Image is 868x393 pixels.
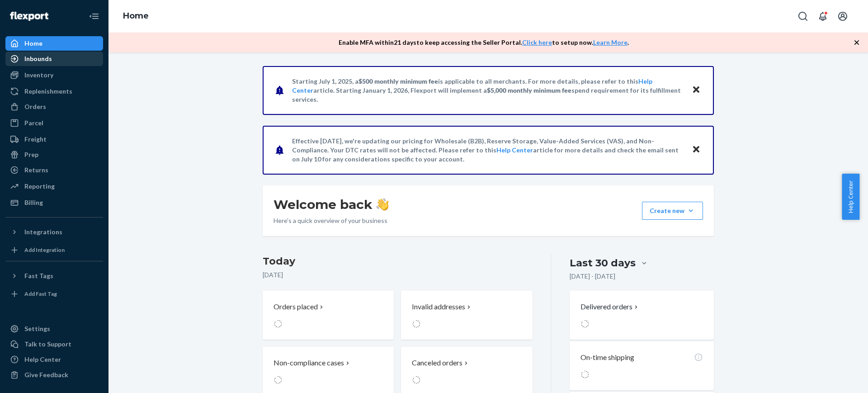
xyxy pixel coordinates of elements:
h3: Today [263,254,533,269]
a: Home [5,36,103,51]
div: Returns [24,166,48,175]
button: Close [690,143,702,156]
div: Prep [24,150,38,159]
div: Talk to Support [24,340,71,349]
span: Support [18,6,51,14]
div: Integrations [24,227,62,237]
button: Close Navigation [85,7,103,25]
span: $500 monthly minimum fee [359,77,438,85]
div: Add Integration [24,246,65,254]
div: Freight [24,135,47,144]
a: Billing [5,195,103,210]
div: Help Center [24,355,61,364]
button: Open account menu [834,7,852,25]
p: Canceled orders [412,358,462,368]
a: Click here [522,38,552,46]
img: Flexport logo [10,12,48,21]
img: hand-wave emoji [376,198,389,211]
p: On-time shipping [580,352,634,363]
a: Prep [5,147,103,162]
a: Add Fast Tag [5,287,103,301]
a: Parcel [5,116,103,130]
a: Settings [5,322,103,336]
a: Reporting [5,179,103,194]
div: Inbounds [24,54,52,63]
div: Inventory [24,71,53,80]
h1: Welcome back [274,196,389,213]
a: Orders [5,99,103,114]
button: Open Search Box [794,7,812,25]
p: Starting July 1, 2025, a is applicable to all merchants. For more details, please refer to this a... [292,77,683,104]
a: Inbounds [5,52,103,66]
span: $5,000 monthly minimum fee [487,86,571,94]
a: Inventory [5,68,103,82]
p: Invalid addresses [412,302,465,312]
button: Give Feedback [5,368,103,382]
button: Close [690,84,702,97]
p: Enable MFA within 21 days to keep accessing the Seller Portal. to setup now. . [339,38,629,47]
p: Non-compliance cases [274,358,344,368]
div: Parcel [24,118,43,128]
button: Fast Tags [5,269,103,283]
a: Add Integration [5,243,103,257]
div: Reporting [24,182,55,191]
a: Freight [5,132,103,147]
div: Replenishments [24,87,72,96]
a: Home [123,11,149,21]
ol: breadcrumbs [116,3,156,29]
div: Home [24,39,42,48]
button: Open notifications [814,7,832,25]
div: Give Feedback [24,370,68,379]
p: Orders placed [274,302,318,312]
div: Last 30 days [570,256,636,270]
a: Learn More [593,38,627,46]
div: Orders [24,102,46,111]
button: Invalid addresses [401,291,532,340]
div: Billing [24,198,43,207]
button: Create new [642,202,703,220]
div: Fast Tags [24,271,53,280]
p: Effective [DATE], we're updating our pricing for Wholesale (B2B), Reserve Storage, Value-Added Se... [292,137,683,164]
button: Help Center [842,174,859,220]
button: Orders placed [263,291,394,340]
a: Help Center [5,352,103,367]
a: Replenishments [5,84,103,99]
p: [DATE] - [DATE] [570,272,615,281]
p: [DATE] [263,270,533,279]
button: Talk to Support [5,337,103,351]
a: Help Center [496,146,533,154]
div: Settings [24,324,50,333]
p: Here’s a quick overview of your business [274,216,389,225]
button: Delivered orders [580,302,640,312]
button: Integrations [5,225,103,239]
div: Add Fast Tag [24,290,57,298]
a: Returns [5,163,103,177]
